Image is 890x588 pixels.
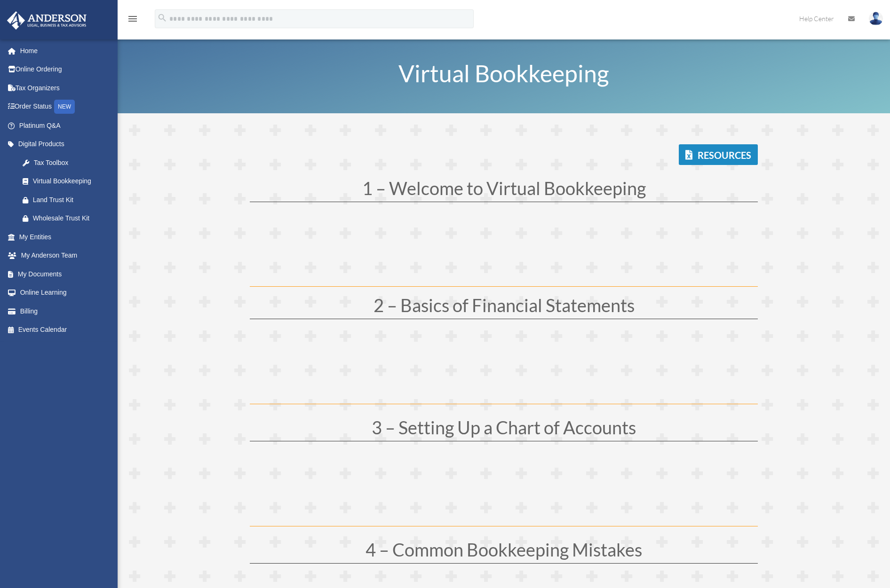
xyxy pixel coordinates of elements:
[679,144,758,165] a: Resources
[33,194,106,206] div: Land Trust Kit
[4,11,89,30] img: Anderson Advisors Platinum Portal
[869,12,883,25] img: User Pic
[127,13,138,24] i: menu
[33,212,106,224] div: Wholesale Trust Kit
[7,265,118,283] a: My Documents
[157,13,167,23] i: search
[250,541,758,563] h1: 4 – Common Bookkeeping Mistakes
[7,302,118,321] a: Billing
[13,190,118,209] a: Land Trust Kit
[250,296,758,319] h1: 2 – Basics of Financial Statements
[33,175,101,187] div: Virtual Bookkeeping
[7,97,118,117] a: Order StatusNEW
[13,209,118,228] a: Wholesale Trust Kit
[33,157,106,169] div: Tax Toolbox
[7,246,118,265] a: My Anderson Team
[250,179,758,202] h1: 1 – Welcome to Virtual Bookkeeping
[7,60,118,79] a: Online Ordering
[7,227,118,246] a: My Entities
[250,418,758,441] h1: 3 – Setting Up a Chart of Accounts
[7,283,118,302] a: Online Learning
[127,16,138,24] a: menu
[7,135,118,154] a: Digital Products
[54,100,75,114] div: NEW
[250,216,603,286] iframe: Video 1 - Welcome to Virtual Bookkeeping
[7,116,118,135] a: Platinum Q&A
[250,333,603,404] iframe: Video 2 - Basics of Financial Statements
[250,455,603,526] iframe: Video 3 - Setting Up a Chart of Accounts
[7,321,118,339] a: Events Calendar
[398,59,609,87] span: Virtual Bookkeeping
[13,153,118,172] a: Tax Toolbox
[13,172,113,191] a: Virtual Bookkeeping
[7,78,118,97] a: Tax Organizers
[7,41,118,60] a: Home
